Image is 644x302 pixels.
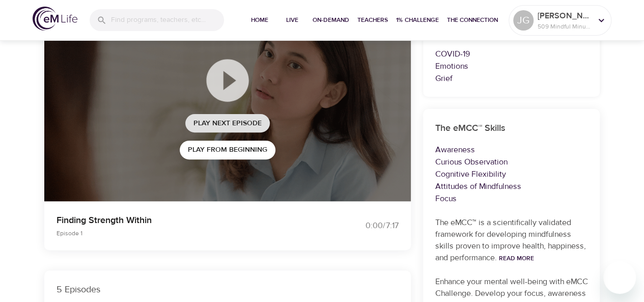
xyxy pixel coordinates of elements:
[185,114,270,133] button: Play Next Episode
[435,60,588,72] p: Emotions
[188,144,267,156] span: Play from beginning
[513,10,534,31] div: JG
[57,283,399,296] p: 5 Episodes
[538,10,592,22] p: [PERSON_NAME]
[435,144,588,156] p: Awareness
[499,254,534,262] a: Read More
[435,180,588,193] p: Attitudes of Mindfulness
[180,141,275,159] button: Play from beginning
[313,15,349,25] span: On-Demand
[435,156,588,168] p: Curious Observation
[357,15,388,25] span: Teachers
[435,168,588,180] p: Cognitive Flexibility
[538,22,592,31] p: 509 Mindful Minutes
[435,217,588,264] p: The eMCC™ is a scientifically validated framework for developing mindfulness skills proven to imp...
[435,48,588,60] p: COVID-19
[322,220,399,232] div: 0:00 / 7:17
[603,261,636,294] iframe: Button to launch messaging window
[447,15,498,25] span: The Connection
[193,117,262,130] span: Play Next Episode
[435,121,588,136] h6: The eMCC™ Skills
[57,229,310,238] p: Episode 1
[247,15,272,25] span: Home
[280,15,304,25] span: Live
[33,7,77,31] img: logo
[435,72,588,85] p: Grief
[396,15,439,25] span: 1% Challenge
[57,213,310,227] p: Finding Strength Within
[435,193,588,205] p: Focus
[111,9,224,31] input: Find programs, teachers, etc...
